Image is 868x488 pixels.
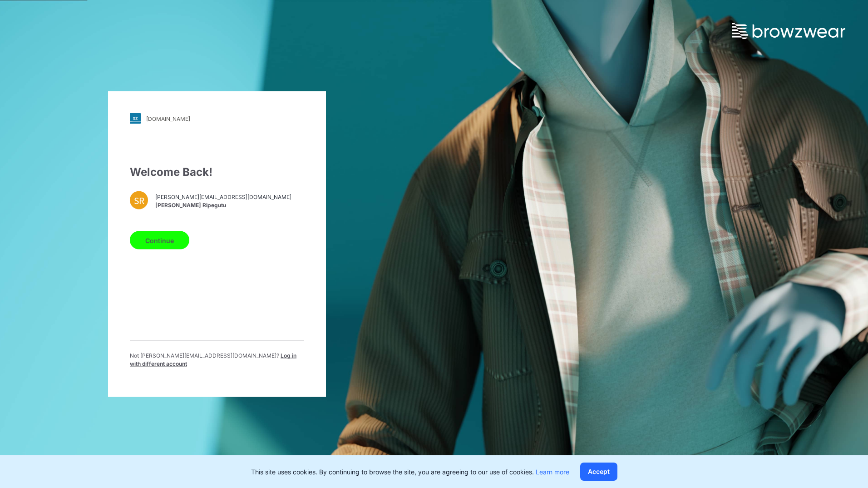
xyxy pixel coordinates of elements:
[155,201,291,209] span: [PERSON_NAME] Ripegutu
[130,191,148,209] div: SR
[536,468,569,476] a: Learn more
[130,352,304,368] p: Not [PERSON_NAME][EMAIL_ADDRESS][DOMAIN_NAME] ?
[130,113,304,124] a: [DOMAIN_NAME]
[146,115,190,122] div: [DOMAIN_NAME]
[251,467,569,477] p: This site uses cookies. By continuing to browse the site, you are agreeing to our use of cookies.
[580,463,617,481] button: Accept
[130,231,189,249] button: Continue
[130,113,141,124] img: stylezone-logo.562084cfcfab977791bfbf7441f1a819.svg
[732,23,845,39] img: browzwear-logo.e42bd6dac1945053ebaf764b6aa21510.svg
[130,164,304,180] div: Welcome Back!
[155,193,291,201] span: [PERSON_NAME][EMAIL_ADDRESS][DOMAIN_NAME]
